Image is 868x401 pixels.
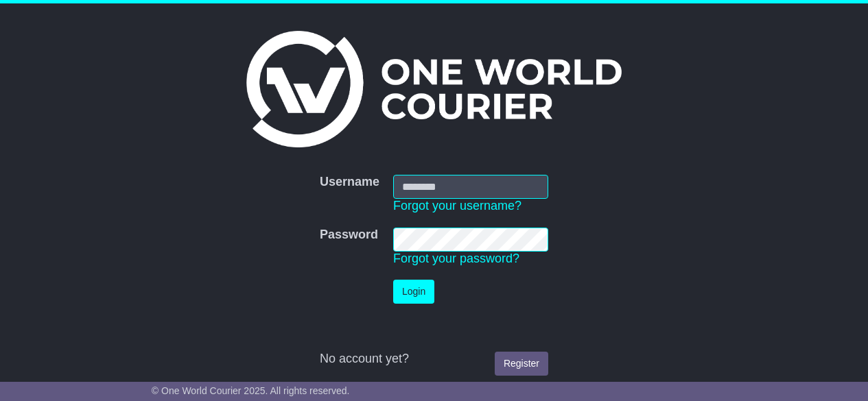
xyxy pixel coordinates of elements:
label: Username [320,175,379,190]
a: Forgot your password? [393,252,519,265]
div: No account yet? [320,352,548,367]
a: Forgot your username? [393,199,521,212]
button: Login [393,280,434,304]
img: One World [246,31,621,147]
a: Register [495,352,548,376]
span: © One World Courier 2025. All rights reserved. [152,385,350,396]
label: Password [320,228,378,243]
